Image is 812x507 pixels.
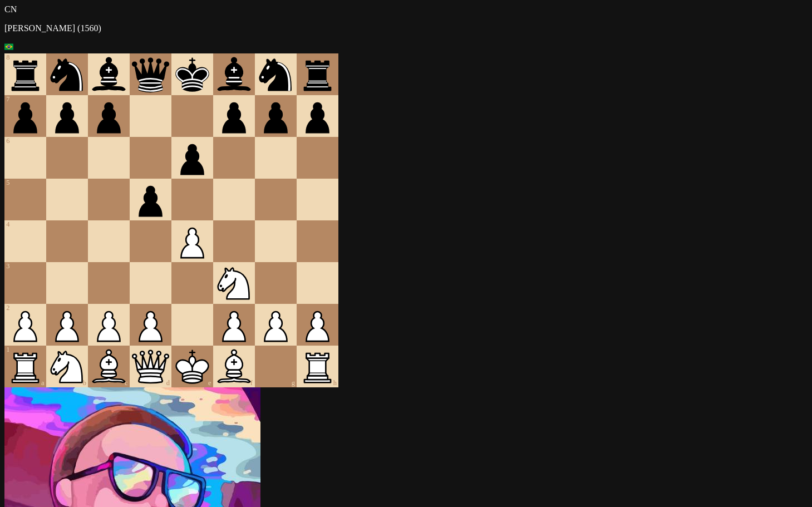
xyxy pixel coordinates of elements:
p: [PERSON_NAME] (1560) [4,23,808,33]
div: 3 [6,262,45,270]
div: 5 [6,179,45,187]
div: 4 [6,220,45,229]
span: CN [4,4,17,14]
div: 6 [6,137,45,145]
div: g [257,379,295,387]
